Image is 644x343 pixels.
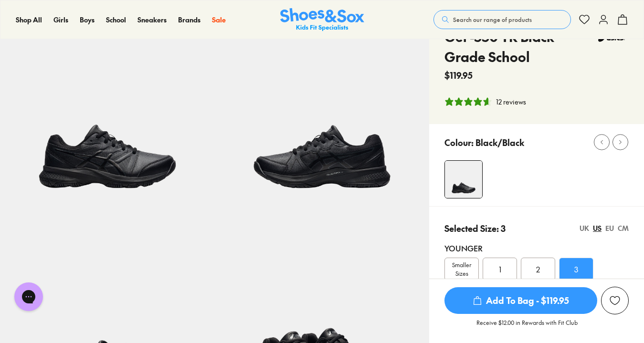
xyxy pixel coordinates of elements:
img: 5-316872_1 [215,1,430,216]
span: Search our range of products [453,15,532,24]
p: Receive $12.00 in Rewards with Fit Club [476,318,578,335]
button: 4.75 stars, 12 ratings [444,97,526,107]
div: CM [618,223,629,233]
span: Sale [212,15,226,24]
img: SNS_Logo_Responsive.svg [280,8,364,31]
button: Search our range of products [433,10,571,29]
a: Sale [212,15,226,25]
p: Selected Size: 3 [444,222,506,235]
span: Girls [53,15,68,24]
a: Boys [80,15,95,25]
button: Add to Wishlist [601,287,629,314]
span: Sneakers [137,15,167,24]
div: US [593,223,602,233]
p: Black/Black [475,136,524,149]
h4: Gel -550 TR Black Grade School [444,27,594,67]
span: $119.95 [444,69,473,82]
iframe: Gorgias live chat messenger [10,279,48,314]
span: Add To Bag - $119.95 [444,287,597,314]
button: Add To Bag - $119.95 [444,287,597,314]
span: 1 [499,263,501,275]
div: 12 reviews [496,97,526,107]
a: Sneakers [137,15,167,25]
span: Brands [178,15,201,24]
span: 2 [536,263,540,275]
span: 3 [574,263,578,275]
a: Girls [53,15,68,25]
div: EU [605,223,614,233]
span: Shop All [16,15,42,24]
span: School [106,15,126,24]
a: Brands [178,15,201,25]
span: Smaller Sizes [445,260,478,278]
div: UK [580,223,589,233]
p: Colour: [444,136,474,149]
img: 4-316871_1 [445,161,482,198]
span: Boys [80,15,95,24]
a: School [106,15,126,25]
div: Younger [444,242,629,254]
a: Shop All [16,15,42,25]
a: Shoes & Sox [280,8,364,31]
